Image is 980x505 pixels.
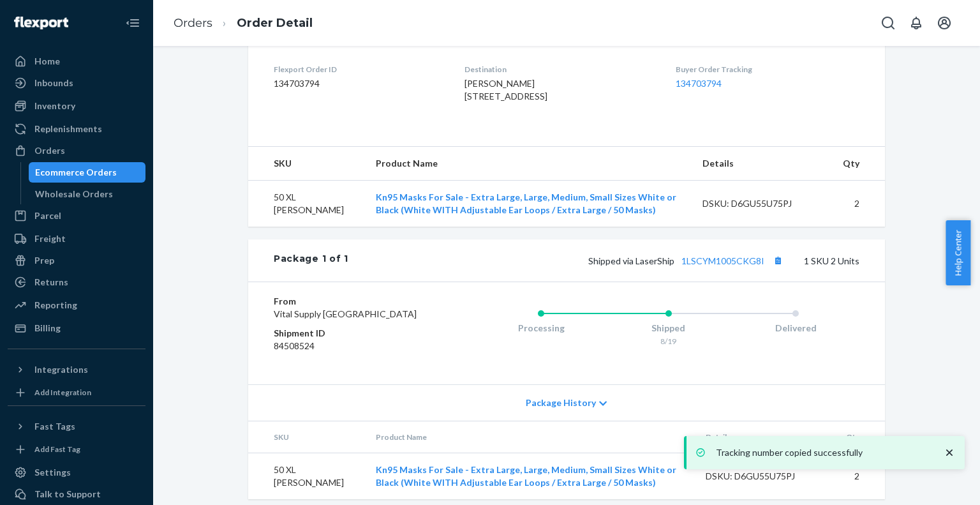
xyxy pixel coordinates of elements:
[8,416,145,437] button: Fast Tags
[946,220,970,285] button: Help Center
[248,421,366,453] th: SKU
[8,73,145,93] a: Inbounds
[943,446,956,459] svg: close toast
[875,10,901,36] button: Open Search Box
[35,188,113,200] div: Wholesale Orders
[34,123,102,135] div: Replenishments
[8,206,145,226] a: Parcel
[676,78,722,89] a: 134703794
[702,197,822,210] div: DSKU: D6GU55U75PJ
[769,252,786,269] button: Copy tracking number
[274,77,444,90] dd: 134703794
[34,209,61,222] div: Parcel
[8,96,145,116] a: Inventory
[8,229,145,249] a: Freight
[366,147,693,181] th: Product Name
[29,184,146,204] a: Wholesale Orders
[237,16,313,30] a: Order Detail
[348,252,859,269] div: 1 SKU 2 Units
[34,254,54,267] div: Prep
[464,78,547,102] span: [PERSON_NAME] [STREET_ADDRESS]
[274,340,426,352] dd: 84508524
[274,295,426,308] dt: From
[836,453,885,500] td: 2
[8,272,145,292] a: Returns
[8,51,145,72] a: Home
[34,100,75,112] div: Inventory
[34,466,71,479] div: Settings
[692,147,833,181] th: Details
[120,10,145,36] button: Close Navigation
[477,322,605,335] div: Processing
[681,255,764,266] a: 1LSCYM1005CKG8I
[366,421,695,453] th: Product Name
[833,181,885,227] td: 2
[732,322,859,335] div: Delivered
[34,144,65,157] div: Orders
[34,77,73,89] div: Inbounds
[274,327,426,340] dt: Shipment ID
[706,470,826,483] div: DSKU: D6GU55U75PJ
[34,276,68,289] div: Returns
[248,453,366,500] td: 50 XL [PERSON_NAME]
[464,64,655,75] dt: Destination
[34,363,88,376] div: Integrations
[34,232,66,245] div: Freight
[248,181,366,227] td: 50 XL [PERSON_NAME]
[163,4,323,42] ol: breadcrumbs
[274,64,444,75] dt: Flexport Order ID
[8,250,145,271] a: Prep
[932,10,957,36] button: Open account menu
[174,16,212,30] a: Orders
[903,10,929,36] button: Open notifications
[34,420,75,433] div: Fast Tags
[274,252,348,269] div: Package 1 of 1
[34,488,101,501] div: Talk to Support
[29,162,146,183] a: Ecommerce Orders
[34,55,60,68] div: Home
[376,192,676,215] a: Kn95 Masks For Sale - Extra Large, Large, Medium, Small Sizes White or Black (White WITH Adjustab...
[8,318,145,338] a: Billing
[34,387,91,398] div: Add Integration
[376,464,676,488] a: Kn95 Masks For Sale - Extra Large, Large, Medium, Small Sizes White or Black (White WITH Adjustab...
[34,322,61,335] div: Billing
[605,322,732,335] div: Shipped
[588,255,786,266] span: Shipped via LaserShip
[695,421,836,453] th: Details
[716,446,930,459] p: Tracking number copied successfully
[8,442,145,457] a: Add Fast Tag
[8,385,145,400] a: Add Integration
[34,299,77,312] div: Reporting
[35,166,117,179] div: Ecommerce Orders
[34,444,80,455] div: Add Fast Tag
[8,295,145,315] a: Reporting
[676,64,859,75] dt: Buyer Order Tracking
[8,462,145,483] a: Settings
[248,147,366,181] th: SKU
[833,147,885,181] th: Qty
[605,336,732,347] div: 8/19
[14,17,68,29] img: Flexport logo
[8,484,145,504] a: Talk to Support
[526,396,596,409] span: Package History
[274,308,417,319] span: Vital Supply [GEOGRAPHIC_DATA]
[8,119,145,139] a: Replenishments
[8,140,145,161] a: Orders
[836,421,885,453] th: Qty
[8,359,145,380] button: Integrations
